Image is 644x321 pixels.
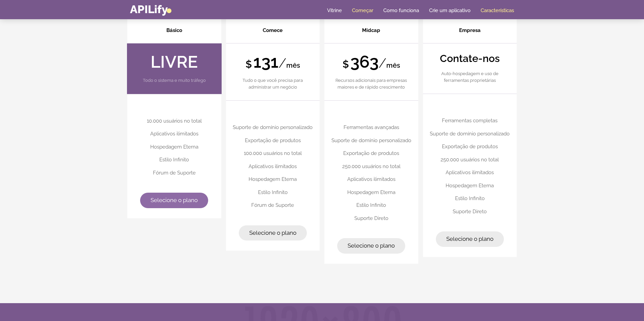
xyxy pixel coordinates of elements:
[150,131,198,137] font: Aplicativos ilimitados
[279,55,286,71] font: /
[379,55,386,71] font: /
[440,53,500,64] font: Contate-nos
[130,3,171,16] a: APILify
[354,215,388,221] font: Suporte Direto
[343,58,349,70] font: $
[151,52,198,72] font: LIVRE
[441,71,498,83] font: Auto-hospedagem e uso de ferramentas proprietárias
[348,242,395,249] font: Selecione o plano
[459,27,481,33] font: Empresa
[342,163,400,169] font: 250.000 usuários no total
[481,7,514,14] a: Características
[243,78,303,90] font: Tudo o que você precisa para administrar um negócio
[481,7,514,13] font: Características
[233,124,313,130] font: Suporte de domínio personalizado
[446,183,494,189] font: Hospedagem Eterna
[258,189,288,195] font: Estilo Infinito
[151,197,198,203] font: Selecione o plano
[446,169,494,175] font: Aplicativos ilimitados
[347,189,395,195] font: Hospedagem Eterna
[249,163,297,169] font: Aplicativos ilimitados
[166,27,182,33] font: Básico
[436,231,504,247] a: Selecione o plano
[352,7,373,14] a: Começar
[249,176,297,182] font: Hospedagem Eterna
[383,7,419,14] a: Como funciona
[263,27,283,33] font: Comece
[159,157,189,163] font: Estilo Infinito
[150,144,198,150] font: Hospedagem Eterna
[446,235,493,242] font: Selecione o plano
[286,61,300,69] font: mês
[337,238,405,254] a: Selecione o plano
[253,52,279,72] font: 131
[429,7,471,14] a: Crie um aplicativo
[352,7,373,13] font: Começar
[130,3,168,16] font: APILify
[386,61,400,69] font: mês
[442,143,498,150] font: Exportação de produtos
[140,193,208,208] a: Selecione o plano
[344,124,399,130] font: Ferramentas avançadas
[383,7,419,13] font: Como funciona
[441,157,499,163] font: 250.000 usuários no total
[327,7,342,13] font: Vitrine
[343,150,399,156] font: Exportação de produtos
[143,78,206,83] font: Todo o sistema e muito tráfego
[249,229,296,236] font: Selecione o plano
[147,118,202,124] font: 10.000 usuários no total
[430,131,510,137] font: Suporte de domínio personalizado
[350,52,379,72] font: 363
[429,7,471,13] font: Crie um aplicativo
[362,27,380,33] font: Midcap
[347,176,395,182] font: Aplicativos ilimitados
[251,202,294,208] font: Fórum de Suporte
[442,118,497,124] font: Ferramentas completas
[246,58,252,70] font: $
[244,150,302,156] font: 100.000 usuários no total
[327,7,342,14] a: Vitrine
[245,137,301,143] font: Exportação de produtos
[455,195,485,201] font: Estilo Infinito
[153,170,196,176] font: Fórum de Suporte
[335,78,407,90] font: Recursos adicionais para empresas maiores e de rápido crescimento
[356,202,386,208] font: Estilo Infinito
[453,208,487,215] font: Suporte Direto
[239,225,307,241] a: Selecione o plano
[331,137,411,143] font: Suporte de domínio personalizado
